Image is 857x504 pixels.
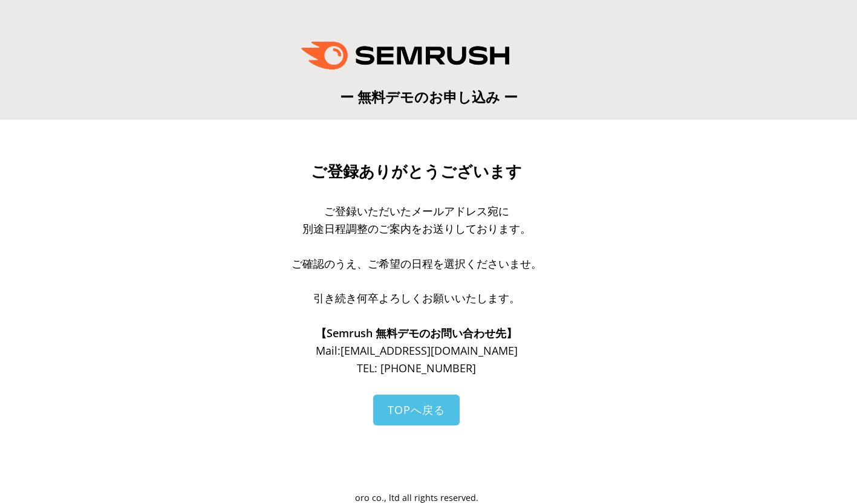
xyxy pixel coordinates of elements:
span: TEL: [PHONE_NUMBER] [357,361,476,375]
span: oro co., ltd all rights reserved. [355,492,478,503]
span: ご確認のうえ、ご希望の日程を選択くださいませ。 [292,256,542,271]
span: 【Semrush 無料デモのお問い合わせ先】 [316,326,517,340]
span: 引き続き何卒よろしくお願いいたします。 [313,291,520,305]
span: Mail: [EMAIL_ADDRESS][DOMAIN_NAME] [316,343,518,358]
span: ー 無料デモのお申し込み ー [340,87,518,106]
a: TOPへ戻る [373,395,460,425]
span: TOPへ戻る [388,402,445,417]
span: ご登録ありがとうございます [311,163,522,181]
span: ご登録いただいたメールアドレス宛に [324,204,509,218]
span: 別途日程調整のご案内をお送りしております。 [302,221,531,236]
